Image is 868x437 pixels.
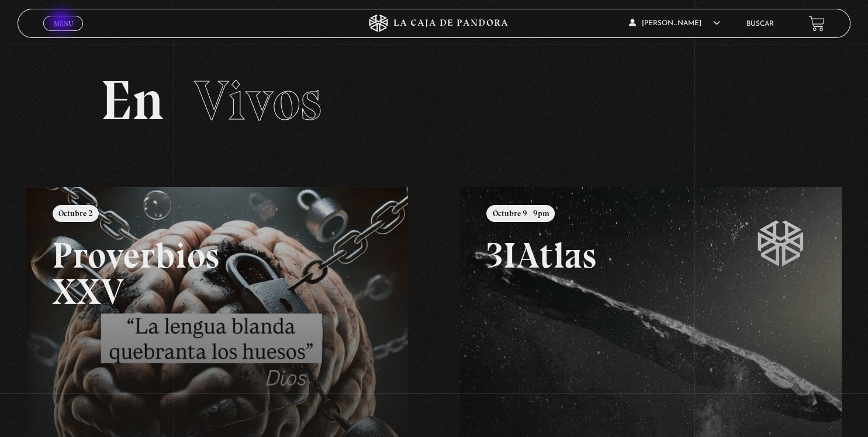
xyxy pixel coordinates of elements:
a: Buscar [746,20,774,27]
a: View your shopping cart [809,15,825,31]
span: [PERSON_NAME] [629,20,720,27]
h2: En [101,73,767,129]
span: Menu [54,20,73,27]
span: Cerrar [50,30,77,38]
span: Vivos [194,67,321,134]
